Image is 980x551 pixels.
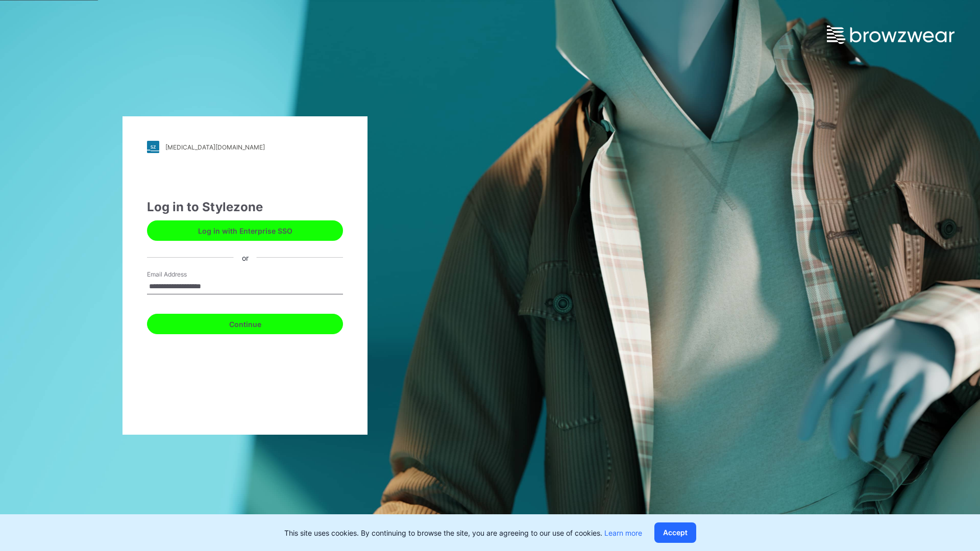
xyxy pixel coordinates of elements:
[234,252,257,263] div: or
[654,522,696,543] button: Accept
[604,529,642,537] a: Learn more
[147,270,218,279] label: Email Address
[147,141,159,153] img: stylezone-logo.562084cfcfab977791bfbf7441f1a819.svg
[165,143,265,151] div: [MEDICAL_DATA][DOMAIN_NAME]
[827,26,954,44] img: browzwear-logo.e42bd6dac1945053ebaf764b6aa21510.svg
[147,314,343,334] button: Continue
[147,220,343,241] button: Log in with Enterprise SSO
[284,528,642,538] p: This site uses cookies. By continuing to browse the site, you are agreeing to our use of cookies.
[147,141,343,153] a: [MEDICAL_DATA][DOMAIN_NAME]
[147,198,343,216] div: Log in to Stylezone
